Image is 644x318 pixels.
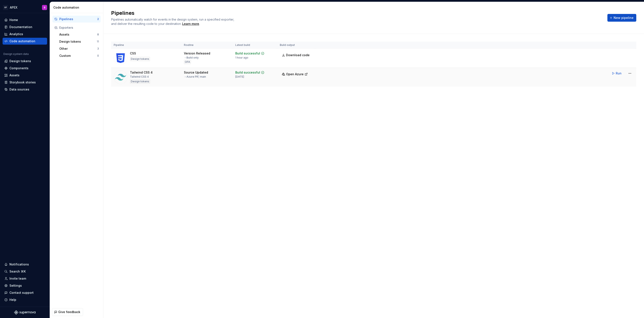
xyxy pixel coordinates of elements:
div: Components [9,66,28,70]
div: 8 [97,33,99,36]
div: Home [9,18,18,22]
button: OFAPEXB [1,3,49,12]
div: Assets [59,32,97,37]
span: Download code [286,53,310,57]
div: CSS [130,51,136,56]
div: Notifications [9,262,29,267]
a: Code automation [3,38,47,45]
div: B [44,6,45,9]
a: Download code [280,51,312,59]
div: Design tokens [59,39,97,44]
div: 0 [97,54,99,57]
div: Code automation [9,39,35,43]
div: Search ⌘K [9,269,26,274]
a: Documentation [3,24,47,30]
div: [DATE] [235,75,244,78]
button: Design tokens11 [58,38,101,45]
div: Design tokens [130,57,150,61]
div: 3 [97,47,99,50]
div: Exporters [59,26,99,30]
button: Assets8 [58,31,101,38]
div: Design tokens [9,59,31,63]
button: New pipeline [607,14,636,22]
div: Invite team [9,276,26,281]
div: Code automation [53,5,101,10]
div: 2 [97,17,99,21]
button: Give feedback [52,308,83,316]
th: Pipeline [111,42,181,49]
div: Version Released [184,51,210,56]
div: OF [3,5,8,10]
button: Custom0 [58,52,101,59]
div: Documentation [9,25,32,29]
div: Storybook stories [9,80,36,84]
span: New pipeline [614,16,634,20]
div: Tailwind CSS 4 [130,75,149,78]
div: OFA [184,60,191,64]
div: Other [59,47,97,51]
button: Pipelines2 [52,16,101,23]
a: Settings [3,282,47,289]
button: Open Azure [280,70,310,78]
div: Build successful [235,70,260,75]
button: Contact support [3,289,47,296]
a: Assets [3,72,47,79]
span: . [182,22,200,26]
a: Analytics [3,31,47,38]
div: Custom [59,54,97,58]
th: Routine [181,42,233,49]
div: Data sources [9,87,29,92]
div: → Build only [184,56,199,59]
span: | [198,75,199,78]
div: APEX [10,5,17,10]
div: Tailwind CSS 4 [130,70,153,75]
div: Pipelines [59,17,97,21]
span: Pipelines automatically watch for events in the design system, run a specified exporter, and deli... [111,18,235,26]
div: 11 [97,40,99,43]
div: Design tokens [130,79,150,84]
th: Build output [277,42,315,49]
a: Open Azure [280,73,310,77]
div: Design system data [3,52,29,56]
svg: Supernova Logo [14,310,36,315]
th: Latest build [233,42,277,49]
a: Home [3,17,47,23]
span: Open Azure [286,72,304,76]
button: Notifications [3,261,47,268]
div: Help [9,298,16,302]
button: Run [610,69,624,77]
button: Search ⌘K [3,268,47,275]
a: Learn more [182,22,199,26]
span: Give feedback [58,310,80,314]
div: Contact support [9,291,34,295]
div: Source Updated [184,70,208,75]
div: Assets [9,73,19,77]
div: Build successful [235,51,260,56]
a: Data sources [3,86,47,93]
div: Settings [9,283,22,288]
span: Run [616,71,622,75]
h2: Pipelines [111,10,602,17]
a: Storybook stories [3,79,47,86]
div: → Azure PR main [184,75,206,78]
button: Other3 [58,45,101,52]
button: Help [3,296,47,303]
div: Analytics [9,32,23,36]
a: Invite team [3,275,47,282]
a: Components [3,65,47,72]
a: Design tokens [3,58,47,65]
div: 1 hour ago [235,56,248,59]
